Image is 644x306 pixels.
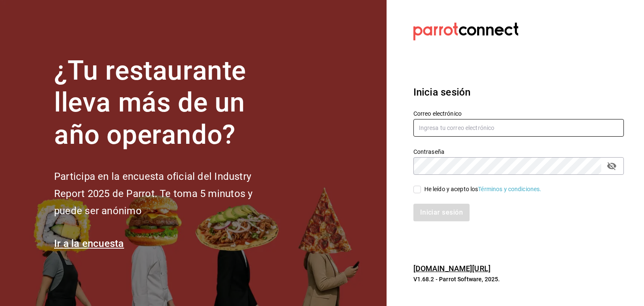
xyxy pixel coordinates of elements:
[54,238,124,249] a: Ir a la encuesta
[54,55,280,151] h1: ¿Tu restaurante lleva más de un año operando?
[413,110,624,116] label: Correo electrónico
[413,148,624,154] label: Contraseña
[413,85,624,100] h3: Inicia sesión
[478,186,541,192] a: Términos y condiciones.
[54,168,280,219] h2: Participa en la encuesta oficial del Industry Report 2025 de Parrot. Te toma 5 minutos y puede se...
[413,275,624,283] p: V1.68.2 - Parrot Software, 2025.
[424,185,542,194] div: He leído y acepto los
[605,159,619,173] button: passwordField
[413,119,624,137] input: Ingresa tu correo electrónico
[413,264,491,273] a: [DOMAIN_NAME][URL]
